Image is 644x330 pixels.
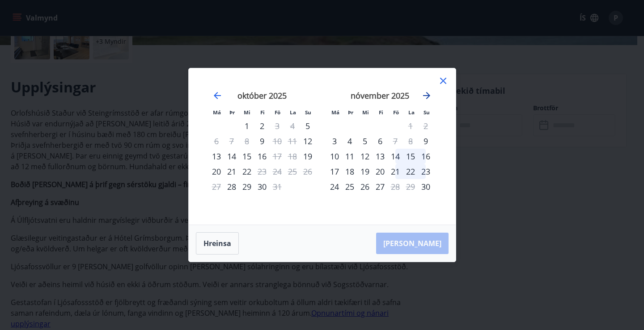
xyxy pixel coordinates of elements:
small: La [290,109,296,116]
div: Aðeins útritun í boði [270,118,285,134]
div: 1 [239,118,254,134]
td: miðvikudagur, 15. október 2025 [239,149,254,164]
div: 19 [357,164,373,179]
small: Su [305,109,311,116]
td: sunnudagur, 19. október 2025 [300,149,315,164]
td: miðvikudagur, 1. október 2025 [239,118,254,134]
td: miðvikudagur, 19. nóvember 2025 [357,164,373,179]
td: miðvikudagur, 12. nóvember 2025 [357,149,373,164]
td: Not available. laugardagur, 29. nóvember 2025 [403,179,418,194]
td: Not available. laugardagur, 11. október 2025 [285,134,300,149]
td: Not available. mánudagur, 27. október 2025 [209,179,224,194]
td: sunnudagur, 9. nóvember 2025 [418,134,433,149]
div: 21 [224,164,239,179]
td: þriðjudagur, 28. október 2025 [224,179,239,194]
td: fimmtudagur, 16. október 2025 [254,149,270,164]
td: fimmtudagur, 20. nóvember 2025 [373,164,388,179]
td: mánudagur, 24. nóvember 2025 [327,179,342,194]
td: Not available. laugardagur, 4. október 2025 [285,118,300,134]
td: Not available. miðvikudagur, 8. október 2025 [239,134,254,149]
div: Aðeins innritun í boði [254,134,270,149]
td: laugardagur, 22. nóvember 2025 [403,164,418,179]
div: 27 [373,179,388,194]
div: Calendar [199,79,445,214]
td: föstudagur, 14. nóvember 2025 [388,149,403,164]
td: Not available. laugardagur, 8. nóvember 2025 [403,134,418,149]
small: Su [424,109,430,116]
td: mánudagur, 13. október 2025 [209,149,224,164]
small: Þr [348,109,353,116]
div: Aðeins útritun í boði [254,164,270,179]
small: Má [331,109,339,116]
td: þriðjudagur, 21. október 2025 [224,164,239,179]
td: Not available. föstudagur, 3. október 2025 [270,118,285,134]
div: 14 [388,149,403,164]
td: fimmtudagur, 30. október 2025 [254,179,270,194]
small: Þr [229,109,235,116]
div: 10 [327,149,342,164]
td: þriðjudagur, 11. nóvember 2025 [342,149,357,164]
div: 23 [418,164,433,179]
td: mánudagur, 10. nóvember 2025 [327,149,342,164]
div: 12 [357,149,373,164]
td: sunnudagur, 23. nóvember 2025 [418,164,433,179]
div: 25 [342,179,357,194]
td: Not available. fimmtudagur, 23. október 2025 [254,164,270,179]
td: Not available. laugardagur, 25. október 2025 [285,164,300,179]
td: miðvikudagur, 29. október 2025 [239,179,254,194]
div: 21 [388,164,403,179]
td: mánudagur, 17. nóvember 2025 [327,164,342,179]
small: Mi [244,109,250,116]
div: 5 [357,134,373,149]
td: mánudagur, 20. október 2025 [209,164,224,179]
div: 15 [239,149,254,164]
div: Aðeins útritun í boði [270,134,285,149]
div: 16 [254,149,270,164]
div: 29 [239,179,254,194]
div: Aðeins innritun í boði [300,118,315,134]
div: 20 [209,164,224,179]
td: fimmtudagur, 9. október 2025 [254,134,270,149]
td: fimmtudagur, 13. nóvember 2025 [373,149,388,164]
div: 16 [418,149,433,164]
td: þriðjudagur, 25. nóvember 2025 [342,179,357,194]
div: Aðeins innritun í boði [224,179,239,194]
small: La [408,109,415,116]
div: 26 [357,179,373,194]
small: Fö [393,109,399,116]
div: Aðeins innritun í boði [300,149,315,164]
td: sunnudagur, 16. nóvember 2025 [418,149,433,164]
td: Not available. laugardagur, 18. október 2025 [285,149,300,164]
div: Aðeins innritun í boði [418,179,433,194]
div: Aðeins innritun í boði [418,134,433,149]
div: 2 [254,118,270,134]
td: þriðjudagur, 14. október 2025 [224,149,239,164]
td: miðvikudagur, 26. nóvember 2025 [357,179,373,194]
div: Aðeins innritun í boði [300,134,315,149]
td: Not available. föstudagur, 28. nóvember 2025 [388,179,403,194]
div: Aðeins innritun í boði [327,134,342,149]
div: Aðeins útritun í boði [388,134,403,149]
td: fimmtudagur, 2. október 2025 [254,118,270,134]
div: Move backward to switch to the previous month. [212,90,223,101]
td: miðvikudagur, 5. nóvember 2025 [357,134,373,149]
td: Not available. föstudagur, 7. nóvember 2025 [388,134,403,149]
strong: október 2025 [237,90,287,101]
div: Aðeins útritun í boði [270,179,285,194]
td: þriðjudagur, 18. nóvember 2025 [342,164,357,179]
small: Fi [379,109,383,116]
td: Not available. föstudagur, 10. október 2025 [270,134,285,149]
div: Aðeins útritun í boði [388,179,403,194]
td: föstudagur, 21. nóvember 2025 [388,164,403,179]
td: sunnudagur, 5. október 2025 [300,118,315,134]
div: 24 [327,179,342,194]
div: 20 [373,164,388,179]
td: mánudagur, 3. nóvember 2025 [327,134,342,149]
td: Not available. laugardagur, 1. nóvember 2025 [403,118,418,134]
small: Má [213,109,221,116]
td: sunnudagur, 30. nóvember 2025 [418,179,433,194]
small: Fö [275,109,280,116]
div: 18 [342,164,357,179]
small: Fi [260,109,265,116]
div: 13 [373,149,388,164]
